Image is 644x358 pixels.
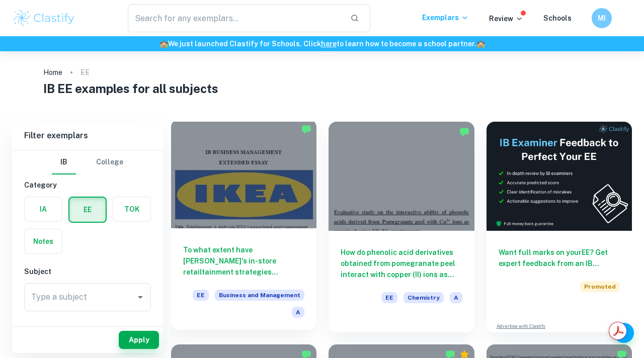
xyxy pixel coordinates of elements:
a: How do phenolic acid derivatives obtained from pomegranate peel interact with copper (II) ions as... [329,122,474,332]
span: Promoted [580,281,620,292]
button: College [96,150,123,174]
h6: Subject [24,266,151,277]
span: A [450,292,462,303]
div: Filter type choice [52,150,123,174]
button: Apply [119,331,159,349]
h6: To what extent have [PERSON_NAME]'s in-store retailtainment strategies contributed to enhancing b... [183,244,304,278]
span: A [292,307,304,318]
h6: How do phenolic acid derivatives obtained from pomegranate peel interact with copper (II) ions as... [341,247,462,280]
p: Review [489,13,523,24]
button: IA [25,197,62,221]
button: Open [133,290,147,304]
a: Schools [543,14,572,22]
img: Clastify logo [12,8,76,28]
a: here [321,40,337,48]
span: 🏫 [159,40,168,48]
span: EE [193,290,209,301]
span: Chemistry [404,292,444,303]
span: 🏫 [476,40,485,48]
a: Advertise with Clastify [497,323,545,330]
img: Marked [301,124,311,134]
h6: Category [24,180,151,191]
a: Want full marks on yourEE? Get expert feedback from an IB examiner!PromotedAdvertise with Clastify [487,122,632,332]
img: Thumbnail [487,122,632,231]
h6: MI [596,13,608,24]
button: IB [52,150,76,174]
button: MI [592,8,612,28]
h6: We just launched Clastify for Schools. Click to learn how to become a school partner. [2,38,642,49]
button: Notes [25,229,62,253]
h6: Filter exemplars [12,122,163,150]
a: Home [43,65,62,79]
span: Business and Management [215,290,304,301]
button: EE [69,198,106,222]
input: Search for any exemplars... [128,4,342,32]
a: To what extent have [PERSON_NAME]'s in-store retailtainment strategies contributed to enhancing b... [171,122,316,332]
h6: Want full marks on your EE ? Get expert feedback from an IB examiner! [499,247,620,269]
button: TOK [113,197,150,221]
p: Exemplars [422,12,469,23]
h1: IB EE examples for all subjects [43,79,601,98]
img: Marked [459,127,469,137]
p: EE [80,67,90,78]
span: EE [381,292,397,303]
